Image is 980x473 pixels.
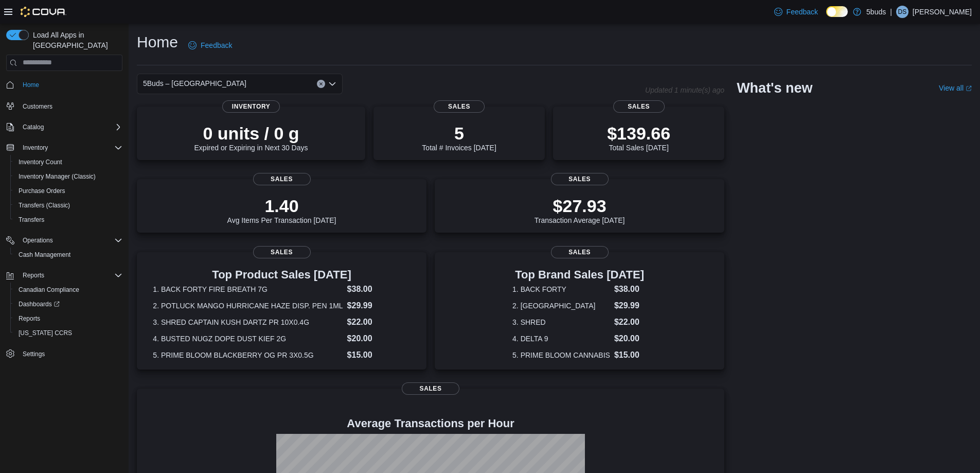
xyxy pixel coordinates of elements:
p: [PERSON_NAME] [913,6,972,18]
button: Inventory [19,142,52,154]
span: Transfers (Classic) [19,201,70,209]
p: 5 [422,123,496,144]
dd: $29.99 [347,300,411,312]
a: Transfers (Classic) [14,199,74,212]
a: [US_STATE] CCRS [14,327,76,339]
input: Dark Mode [826,6,848,17]
p: 1.40 [227,196,336,216]
dt: 5. PRIME BLOOM CANNABIS [512,350,610,360]
h3: Top Brand Sales [DATE] [512,269,647,281]
button: Reports [10,311,127,326]
span: Sales [434,100,485,113]
span: Reports [19,269,122,282]
a: Dashboards [10,297,127,311]
a: Customers [19,100,57,113]
span: Purchase Orders [19,187,65,195]
span: Inventory [23,144,48,152]
div: Total Sales [DATE] [607,123,670,152]
div: Avg Items Per Transaction [DATE] [227,196,336,224]
button: Purchase Orders [10,184,127,198]
dt: 2. POTLUCK MANGO HURRICANE HAZE DISP. PEN 1ML [153,301,343,311]
p: 0 units / 0 g [194,123,308,144]
span: Feedback [201,40,232,50]
dt: 4. DELTA 9 [512,334,610,344]
button: Operations [19,234,57,247]
dt: 2. [GEOGRAPHIC_DATA] [512,301,610,311]
div: Devon Smith [896,6,908,18]
span: Catalog [19,121,122,133]
a: Settings [19,348,49,360]
button: Transfers [10,213,127,227]
a: Purchase Orders [14,185,69,197]
span: Inventory Manager (Classic) [19,172,96,181]
span: Canadian Compliance [14,284,122,296]
a: Reports [14,312,44,325]
span: Settings [19,347,122,360]
dt: 4. BUSTED NUGZ DOPE DUST KIEF 2G [153,334,343,344]
dt: 1. BACK FORTY FIRE BREATH 7G [153,284,343,294]
a: Feedback [770,2,822,22]
button: Settings [2,346,127,361]
dt: 3. SHRED [512,317,610,327]
dd: $38.00 [614,283,647,295]
button: Reports [19,269,48,282]
button: Operations [2,233,127,248]
div: Transaction Average [DATE] [534,196,625,224]
h3: Top Product Sales [DATE] [153,269,410,281]
button: Reports [2,268,127,283]
dd: $22.00 [347,316,411,328]
a: View allExternal link [939,84,972,92]
span: Transfers [14,214,122,226]
dd: $20.00 [347,332,411,345]
a: Inventory Count [14,156,66,168]
a: Home [19,79,43,91]
a: Inventory Manager (Classic) [14,170,100,183]
button: Clear input [317,80,325,88]
p: $27.93 [534,196,625,216]
div: Expired or Expiring in Next 30 Days [194,123,308,152]
nav: Complex example [6,73,122,388]
span: Sales [613,100,665,113]
dt: 5. PRIME BLOOM BLACKBERRY OG PR 3X0.5G [153,350,343,360]
dt: 3. SHRED CAPTAIN KUSH DARTZ PR 10X0.4G [153,317,343,327]
span: Dashboards [14,298,122,310]
dd: $15.00 [614,349,647,361]
button: Customers [2,98,127,113]
span: Customers [19,99,122,112]
button: Inventory Manager (Classic) [10,169,127,184]
span: Inventory Count [14,156,122,168]
div: Total # Invoices [DATE] [422,123,496,152]
span: Inventory Manager (Classic) [14,170,122,183]
button: Home [2,77,127,92]
span: DS [898,6,907,18]
img: Cova [21,7,66,17]
dd: $22.00 [614,316,647,328]
span: Reports [23,271,44,279]
button: [US_STATE] CCRS [10,326,127,340]
button: Open list of options [328,80,336,88]
span: Home [23,81,39,89]
button: Transfers (Classic) [10,198,127,213]
p: Updated 1 minute(s) ago [645,86,724,94]
span: Operations [19,234,122,247]
dd: $15.00 [347,349,411,361]
button: Inventory Count [10,155,127,169]
span: Washington CCRS [14,327,122,339]
span: Load All Apps in [GEOGRAPHIC_DATA] [29,30,122,50]
svg: External link [966,85,972,92]
span: Cash Management [14,249,122,261]
span: Canadian Compliance [19,286,79,294]
span: Dark Mode [826,17,827,17]
a: Transfers [14,214,48,226]
p: 5buds [866,6,886,18]
span: Inventory Count [19,158,62,166]
button: Inventory [2,141,127,155]
h2: What's new [737,80,812,96]
span: Catalog [23,123,44,131]
span: Transfers (Classic) [14,199,122,212]
span: Inventory [222,100,280,113]
span: Sales [402,382,459,395]
h4: Average Transactions per Hour [145,417,716,430]
span: 5Buds – [GEOGRAPHIC_DATA] [143,77,246,90]
button: Cash Management [10,248,127,262]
